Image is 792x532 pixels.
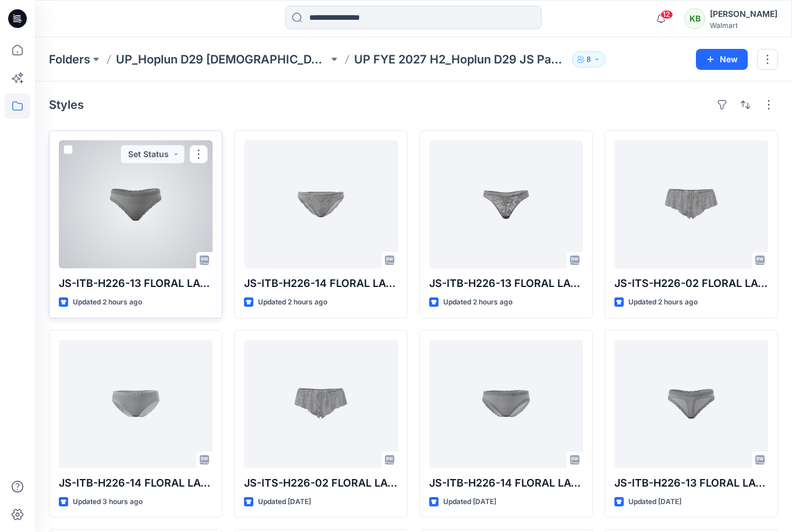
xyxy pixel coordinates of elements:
h4: Styles [49,98,84,112]
p: JS-ITS-H226-02 FLORAL LACE 2PC SET - SHORTIE [614,275,768,292]
a: UP_Hoplun D29 [DEMOGRAPHIC_DATA] Intimates [116,51,328,68]
div: [PERSON_NAME] [710,7,777,21]
a: JS-ITB-H226-14 FLORAL LACE CHEEKY 3PK - LACE [244,140,398,268]
p: Updated 2 hours ago [443,296,512,308]
p: Updated 3 hours ago [73,496,143,508]
a: JS-ITB-H226-13 FLORAL LACE THONG 3PK - MESH [59,140,213,268]
p: Updated [DATE] [443,496,496,508]
p: UP FYE 2027 H2_Hoplun D29 JS Panties [354,51,567,68]
p: JS-ITB-H226-14 FLORAL LACE CHEEKY 3PK - MESH [429,475,583,491]
p: JS-ITB-H226-13 FLORAL LACE THONG 3PK - LACE [429,275,583,292]
p: Updated 2 hours ago [628,296,698,308]
a: JS-ITB-H226-13 FLORAL LACE THONG 3PK - MESH [614,340,768,468]
p: 8 [586,53,591,66]
button: New [696,49,748,70]
a: JS-ITS-H226-02 FLORAL LACE 2PC SET - SHORTIE [614,140,768,268]
a: Folders [49,51,90,68]
p: JS-ITB-H226-14 FLORAL LACE CHEEKY 3PK - MESH [59,475,213,491]
span: 12 [660,10,673,19]
p: Updated [DATE] [258,496,311,508]
p: Updated 2 hours ago [73,296,142,308]
a: JS-ITB-H226-14 FLORAL LACE CHEEKY 3PK - MESH [59,340,213,468]
button: 8 [572,51,606,68]
a: JS-ITB-H226-13 FLORAL LACE THONG 3PK - LACE [429,140,583,268]
a: JS-ITB-H226-14 FLORAL LACE CHEEKY 3PK - MESH [429,340,583,468]
div: Walmart [710,21,777,30]
a: JS-ITS-H226-02 FLORAL LACE 2PC SET - SHORTIE [244,340,398,468]
p: JS-ITB-H226-14 FLORAL LACE CHEEKY 3PK - LACE [244,275,398,292]
p: JS-ITB-H226-13 FLORAL LACE THONG 3PK - MESH [59,275,213,292]
p: JS-ITB-H226-13 FLORAL LACE THONG 3PK - MESH [614,475,768,491]
p: JS-ITS-H226-02 FLORAL LACE 2PC SET - SHORTIE [244,475,398,491]
p: Updated 2 hours ago [258,296,327,308]
p: Updated [DATE] [628,496,681,508]
div: KB [684,8,705,29]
